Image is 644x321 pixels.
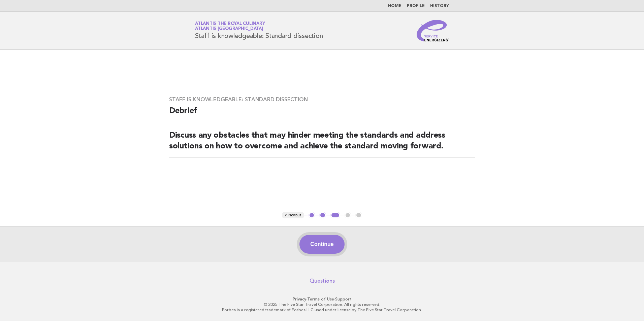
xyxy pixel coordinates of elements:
button: Continue [299,235,344,254]
span: Atlantis [GEOGRAPHIC_DATA] [195,27,263,31]
button: 2 [319,212,326,219]
button: < Previous [282,212,304,219]
a: Home [388,4,401,8]
p: Forbes is a registered trademark of Forbes LLC used under license by The Five Star Travel Corpora... [116,307,528,313]
button: 3 [330,212,340,219]
a: Profile [407,4,425,8]
h1: Staff is knowledgeable: Standard dissection [195,22,323,39]
a: Support [335,297,352,301]
img: Service Energizers [417,20,449,41]
a: Questions [310,278,335,284]
a: History [430,4,449,8]
p: © 2025 The Five Star Travel Corporation. All rights reserved. [116,302,528,307]
a: Atlantis the Royal CulinaryAtlantis [GEOGRAPHIC_DATA] [195,22,265,31]
button: 1 [309,212,315,219]
h3: Staff is knowledgeable: Standard dissection [169,96,475,103]
h2: Discuss any obstacles that may hinder meeting the standards and address solutions on how to overc... [169,130,475,157]
p: · · [116,296,528,302]
a: Privacy [293,297,306,301]
a: Terms of Use [307,297,334,301]
h2: Debrief [169,106,475,122]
